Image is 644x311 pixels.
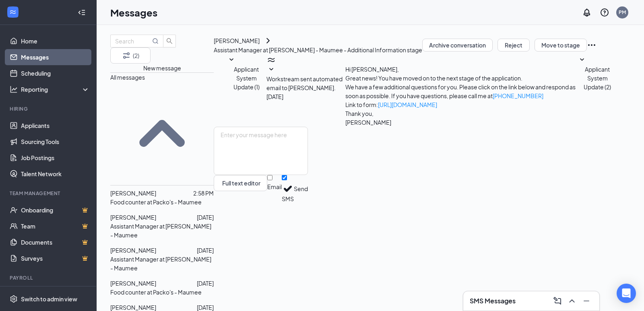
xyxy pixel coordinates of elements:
[266,92,283,101] span: [DATE]
[580,295,593,307] button: Minimize
[152,38,159,44] svg: MagnifyingGlass
[110,280,156,287] span: [PERSON_NAME]
[535,39,587,51] button: Move to stage
[21,234,90,250] a: DocumentsCrown
[214,45,422,54] p: Assistant Manager at [PERSON_NAME] - Maumee - Additional Information stage
[21,250,90,266] a: SurveysCrown
[267,183,282,191] div: Email
[21,33,90,49] a: Home
[21,150,90,166] a: Job Postings
[551,295,564,307] button: ComposeMessage
[21,218,90,234] a: TeamCrown
[10,274,88,281] div: Payroll
[197,246,214,255] p: [DATE]
[567,296,577,306] svg: ChevronUp
[21,166,90,182] a: Talent Network
[470,297,516,305] h3: SMS Messages
[163,35,176,47] button: search
[110,288,202,297] p: Food counter at Packo's - Maumee
[566,295,578,307] button: ChevronUp
[78,8,86,16] svg: Collapse
[378,101,437,108] a: [URL][DOMAIN_NAME]
[282,175,287,180] input: SMS
[345,118,577,127] p: [PERSON_NAME]
[21,65,90,81] a: Scheduling
[493,92,543,99] a: [PHONE_NUMBER]
[163,38,175,44] span: search
[214,175,267,191] button: Full text editorPen
[282,195,294,203] div: SMS
[345,109,577,118] p: Thank you,
[110,304,156,311] span: [PERSON_NAME]
[21,134,90,150] a: Sourcing Tools
[266,75,343,91] span: Workstream sent automated email to [PERSON_NAME].
[193,189,214,198] p: 2:58 PM
[143,64,181,72] button: New message
[110,82,214,185] svg: SmallChevronUp
[345,74,577,82] p: Great news! You have moved on to the next stage of the application.
[587,40,597,50] svg: Ellipses
[600,8,609,17] svg: QuestionInfo
[345,100,577,109] p: Link to form:
[582,8,592,17] svg: Notifications
[422,39,493,51] button: Archive conversation
[110,189,156,197] span: [PERSON_NAME]
[21,202,90,218] a: OnboardingCrown
[21,49,90,65] a: Messages
[110,198,202,206] p: Food counter at Packo's - Maumee
[582,296,591,306] svg: Minimize
[617,284,636,303] div: Open Intercom Messenger
[233,66,260,91] span: Applicant System Update (1)
[577,55,617,91] button: SmallChevronDownApplicant System Update (2)
[10,295,18,303] svg: Settings
[21,117,90,134] a: Applicants
[122,51,131,60] svg: Filter
[266,65,276,74] svg: SmallChevronDown
[197,279,214,288] p: [DATE]
[577,55,587,65] svg: SmallChevronDown
[345,82,577,100] p: We have a few additional questions for you. Please click on the link below and respond as soon as...
[21,295,77,303] div: Switch to admin view
[10,190,88,197] div: Team Management
[9,8,17,16] svg: WorkstreamLogo
[115,37,151,45] input: Search
[227,55,236,65] svg: SmallChevronDown
[584,66,611,91] span: Applicant System Update (2)
[21,85,90,93] div: Reporting
[110,6,157,19] h1: Messages
[197,213,214,222] p: [DATE]
[110,222,214,239] p: Assistant Manager at [PERSON_NAME] - Maumee
[110,247,156,254] span: [PERSON_NAME]
[553,296,562,306] svg: ComposeMessage
[227,55,266,91] button: SmallChevronDownApplicant System Update (1)
[267,175,272,180] input: Email
[10,85,18,93] svg: Analysis
[10,105,88,112] div: Hiring
[619,9,626,16] div: PM
[282,183,294,195] svg: Checkmark
[110,214,156,221] span: [PERSON_NAME]
[110,255,214,272] p: Assistant Manager at [PERSON_NAME] - Maumee
[214,36,260,45] div: [PERSON_NAME]
[266,55,276,65] svg: WorkstreamLogo
[497,39,530,51] button: Reject
[263,36,273,45] svg: ChevronRight
[110,47,151,64] button: Filter (2)
[110,74,145,81] span: All messages
[294,175,308,203] button: Send
[345,65,577,74] p: Hi [PERSON_NAME],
